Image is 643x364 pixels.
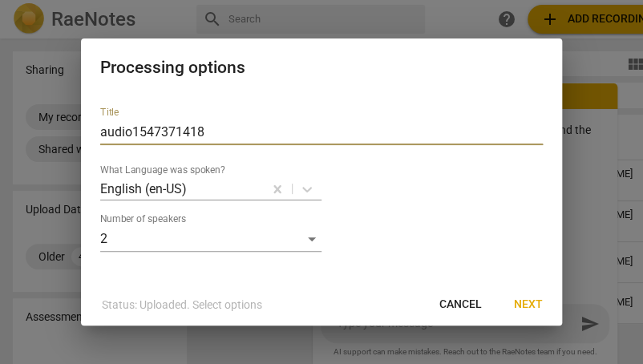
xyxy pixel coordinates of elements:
button: Next [501,290,556,319]
span: Next [514,297,543,313]
label: What Language was spoken? [100,165,225,175]
h2: Processing options [100,58,543,78]
label: Title [100,107,119,117]
span: Cancel [439,297,482,313]
button: Cancel [427,290,495,319]
p: Status: Uploaded. Select options [102,297,262,313]
label: Number of speakers [100,214,186,224]
p: English (en-US) [100,180,187,198]
div: 2 [100,226,321,252]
